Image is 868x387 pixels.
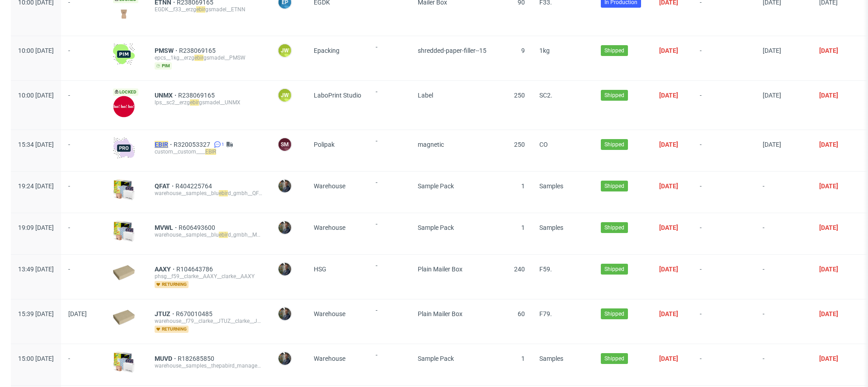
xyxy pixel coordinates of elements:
[113,96,135,117] img: version_two_editor_design
[763,224,805,243] span: -
[376,43,403,70] span: -
[521,355,525,362] span: 1
[155,6,263,13] div: EGDK__f33__erzg gsmadel__ETNN
[314,224,345,231] span: Warehouse
[659,310,678,317] span: [DATE]
[113,351,135,373] img: sample-icon.16e107be6ad460a3e330.png
[819,355,838,362] span: [DATE]
[219,190,228,196] mark: ebir
[18,92,54,99] span: 10:00 [DATE]
[176,266,215,273] a: R104643786
[278,89,291,102] figcaption: JW
[155,190,263,197] div: warehouse__samples__blu d_gmbh__QFAT
[539,182,563,190] span: Samples
[176,310,214,317] a: R670010485
[604,140,624,149] span: Shipped
[418,182,454,190] span: Sample Pack
[514,92,525,99] span: 250
[539,355,563,362] span: Samples
[819,266,838,273] span: [DATE]
[314,47,340,54] span: Epacking
[18,182,54,190] span: 19:24 [DATE]
[68,355,99,374] span: -
[205,149,216,155] mark: EBIR
[155,47,179,54] a: PMSW
[190,99,199,106] mark: ebir
[278,308,291,320] img: Maciej Sobola
[819,92,838,99] span: [DATE]
[196,6,205,13] mark: ebir
[178,92,217,99] a: R238069165
[604,354,624,363] span: Shipped
[314,182,345,190] span: Warehouse
[376,351,403,374] span: -
[819,47,838,54] span: [DATE]
[659,224,678,231] span: [DATE]
[113,179,135,200] img: sample-icon.16e107be6ad460a3e330.png
[659,266,678,273] span: [DATE]
[113,265,135,280] img: plain-eco.9b3ba858dad33fd82c36.png
[18,266,54,273] span: 13:49 [DATE]
[179,47,217,54] a: R238069165
[521,47,525,54] span: 9
[175,182,214,190] span: R404225764
[819,141,838,148] span: [DATE]
[278,263,291,275] img: Maciej Sobola
[178,355,216,362] a: R182685850
[376,262,403,288] span: -
[155,355,178,362] span: MUVD
[155,231,263,238] div: warehouse__samples__blu d_gmbh__MVWL
[113,220,135,242] img: sample-icon.16e107be6ad460a3e330.png
[113,89,138,96] span: Locked
[155,141,174,148] a: EBIR
[18,355,54,362] span: 15:00 [DATE]
[68,92,99,119] span: -
[376,179,403,202] span: -
[278,221,291,234] img: Maciej Sobola
[314,141,335,148] span: Polipak
[418,266,462,273] span: Plain Mailer Box
[819,224,838,231] span: [DATE]
[155,148,263,155] div: custom__custom____
[819,182,838,190] span: [DATE]
[194,55,203,61] mark: ebir
[155,92,178,99] a: UNMX
[604,182,624,190] span: Shipped
[113,43,135,65] img: wHgJFi1I6lmhQAAAABJRU5ErkJggg==
[604,224,624,232] span: Shipped
[521,182,525,190] span: 1
[418,224,454,231] span: Sample Pack
[604,265,624,273] span: Shipped
[155,224,179,231] a: MVWL
[418,310,462,317] span: Plain Mailer Box
[68,141,99,160] span: -
[113,8,135,20] img: version_two_editor_design
[539,224,563,231] span: Samples
[155,182,175,190] span: QFAT
[700,47,748,70] span: -
[418,47,486,54] span: shredded-paper-filler--15
[659,182,678,190] span: [DATE]
[539,92,552,99] span: SC2.
[155,266,176,273] span: AAXY
[212,141,224,148] a: 1
[278,44,291,57] figcaption: JW
[700,266,748,288] span: -
[155,54,263,61] div: epcs__1kg__erzg gsmadel__PMSW
[763,182,805,202] span: -
[314,355,345,362] span: Warehouse
[18,47,54,54] span: 10:00 [DATE]
[659,355,678,362] span: [DATE]
[278,138,291,151] figcaption: SM
[155,99,263,106] div: lps__sc2__erzg gsmadel__UNMX
[418,141,444,148] span: magnetic
[604,310,624,318] span: Shipped
[763,92,781,99] span: [DATE]
[521,224,525,231] span: 1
